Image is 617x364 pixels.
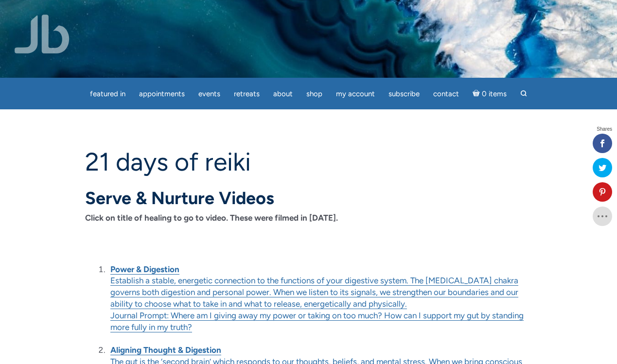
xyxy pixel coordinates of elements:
[467,84,512,104] a: Cart0 items
[433,89,459,98] span: Contact
[234,89,260,98] span: Retreats
[473,89,482,98] i: Cart
[110,276,518,309] a: Establish a stable, energetic connection to the functions of your digestive system. The [MEDICAL_...
[273,89,293,98] span: About
[597,127,612,132] span: Shares
[228,85,265,104] a: Retreats
[300,85,328,104] a: Shop
[85,213,338,223] strong: Click on title of healing to go to video. These were filmed in [DATE].
[193,85,226,104] a: Events
[198,89,220,98] span: Events
[85,188,274,208] strong: Serve & Nurture Videos
[306,89,322,98] span: Shop
[139,89,185,98] span: Appointments
[383,85,425,104] a: Subscribe
[336,89,375,98] span: My Account
[84,85,131,104] a: featured in
[482,90,507,98] span: 0 items
[427,85,465,104] a: Contact
[110,264,179,275] a: Power & Digestion
[90,89,125,98] span: featured in
[110,345,221,355] a: Aligning Thought & Digestion
[133,85,191,104] a: Appointments
[388,89,420,98] span: Subscribe
[267,85,299,104] a: About
[330,85,381,104] a: My Account
[85,148,532,176] h1: 21 Days of Reiki
[110,311,524,332] a: Journal Prompt: Where am I giving away my power or taking on too much? How can I support my gut b...
[15,15,70,53] img: Jamie Butler. The Everyday Medium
